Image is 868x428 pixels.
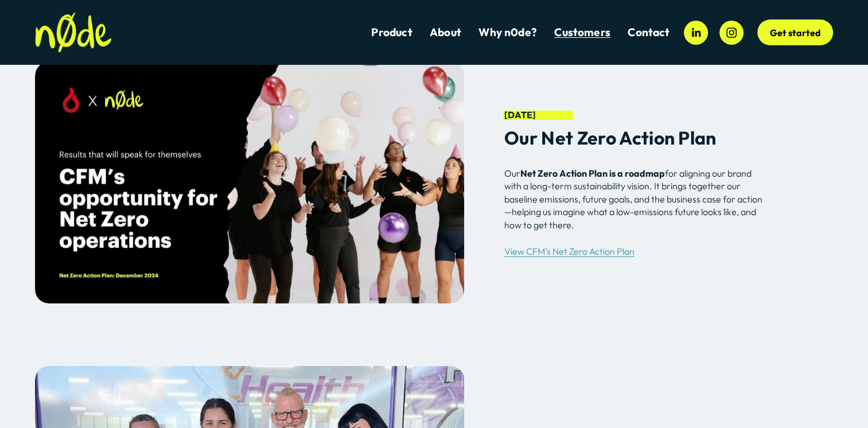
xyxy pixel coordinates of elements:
[520,168,665,179] strong: Net Zero Action Plan is a roadmap
[719,21,744,45] a: Instagram
[371,25,412,40] a: Product
[628,25,670,40] a: Contact
[504,167,766,231] p: Our for aligning our brand with a long-term sustainability vision. It brings together our baselin...
[811,373,868,428] iframe: Chat Widget
[504,246,635,257] a: View CFM’s Net Zero Action Plan
[757,20,833,46] a: Get started
[478,25,537,40] a: Why n0de?
[554,25,610,40] a: folder dropdown
[35,12,112,53] img: n0de
[430,25,461,40] a: About
[504,109,536,120] strong: [DATE]
[554,26,610,39] span: Customers
[504,127,766,149] h3: Our Net Zero Action Plan
[684,21,708,45] a: LinkedIn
